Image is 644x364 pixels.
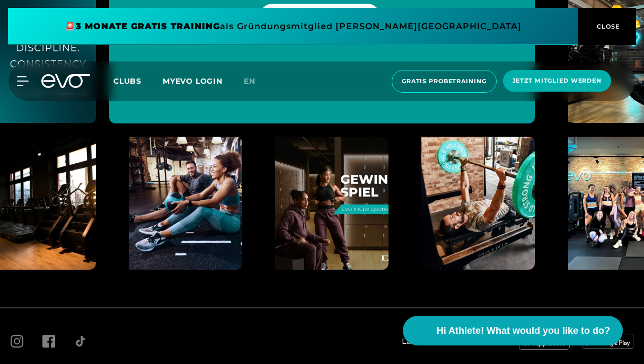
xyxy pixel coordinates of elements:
button: CLOSE [578,8,636,45]
span: Lade unsere App herunter [402,335,506,348]
a: evofitness instagram [402,137,535,270]
a: Clubs [113,76,163,86]
span: Hi Athlete! What would you like to do? [437,324,610,338]
span: CLOSE [594,22,620,31]
a: Gratis Probetraining [389,70,500,93]
a: Jetzt Mitglied werden [500,70,614,93]
span: Jetzt Mitglied werden [513,76,602,85]
span: Clubs [113,76,142,86]
a: evofitness instagram [255,137,389,270]
span: en [244,76,255,86]
img: evofitness instagram [129,137,262,270]
a: evofitness instagram [109,137,242,270]
img: evofitness instagram [275,137,408,270]
a: MYEVO LOGIN [163,76,223,86]
a: en [244,75,268,87]
button: Hi Athlete! What would you like to do? [403,316,623,345]
span: Gratis Probetraining [402,77,487,86]
img: evofitness instagram [421,137,554,270]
